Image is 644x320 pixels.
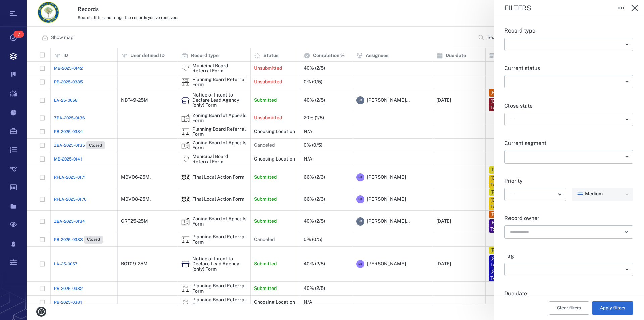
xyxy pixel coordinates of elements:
[510,191,555,198] div: —
[614,1,628,15] button: Toggle to Edit Boxes
[504,214,633,222] p: Record owner
[504,139,633,147] p: Current segment
[628,1,641,15] button: Close
[592,301,633,315] button: Apply filters
[504,102,633,110] p: Close state
[504,64,633,72] p: Current status
[504,252,633,260] p: Tag
[504,27,633,35] p: Record type
[504,177,633,185] p: Priority
[549,301,589,315] button: Clear filters
[504,5,609,11] div: Filters
[622,227,631,237] button: Open
[504,290,633,298] p: Due date
[510,116,623,123] div: —
[13,31,24,38] span: 7
[15,5,28,11] span: Help
[585,191,603,197] span: Medium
